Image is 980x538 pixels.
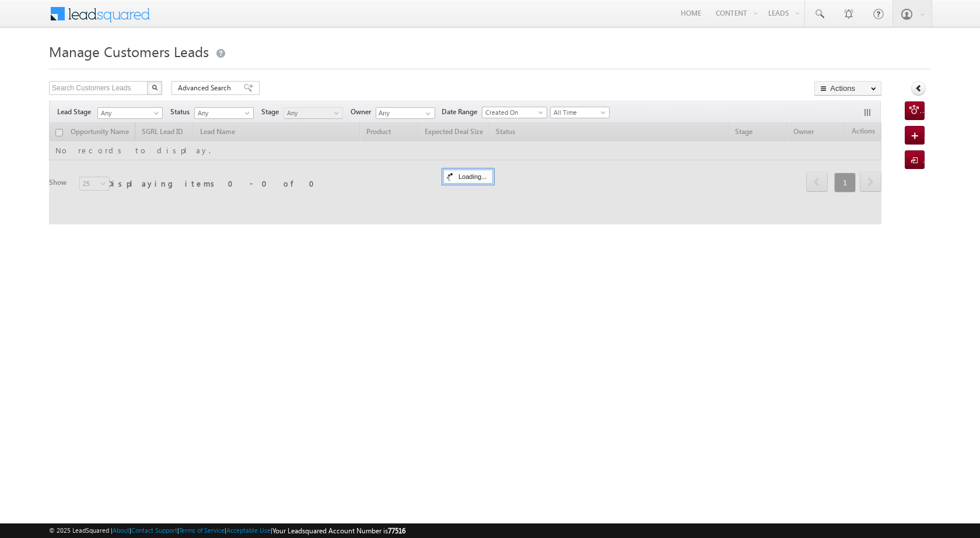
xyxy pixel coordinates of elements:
[351,107,376,117] span: Owner
[443,170,493,184] div: Loading...
[49,525,405,536] span: © 2025 LeadSquared | | | | |
[97,107,163,119] a: Any
[131,526,177,534] a: Contact Support
[551,107,606,118] span: All Time
[814,81,881,96] button: Actions
[419,108,434,119] a: Show All Items
[283,107,343,119] a: Any
[550,107,610,118] a: All Time
[442,107,482,117] span: Date Range
[388,526,405,535] span: 77516
[272,526,405,535] span: Your Leadsquared Account Number is
[49,42,209,61] span: Manage Customers Leads
[178,83,235,93] span: Advanced Search
[482,107,547,118] a: Created On
[98,108,159,118] span: Any
[376,107,435,119] input: Type to Search
[113,526,129,534] a: About
[152,85,157,90] img: Search
[57,107,96,117] span: Lead Stage
[195,108,250,118] span: Any
[179,526,225,534] a: Terms of Service
[194,107,254,119] a: Any
[284,108,339,118] span: Any
[261,107,283,117] span: Stage
[226,526,271,534] a: Acceptable Use
[482,107,543,118] span: Created On
[170,107,194,117] span: Status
